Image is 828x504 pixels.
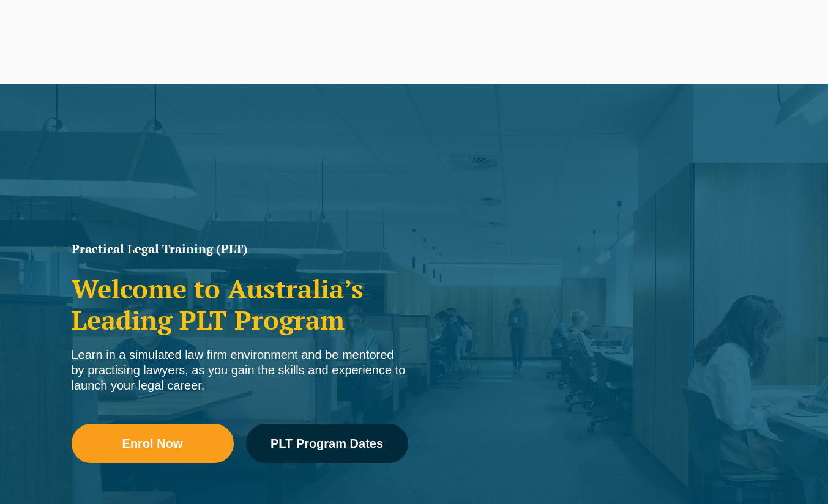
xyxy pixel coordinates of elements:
[72,347,408,393] div: Learn in a simulated law firm environment and be mentored by practising lawyers, as you gain the ...
[246,424,408,463] a: PLT Program Dates
[72,424,234,463] a: Enrol Now
[270,437,383,450] span: PLT Program Dates
[72,243,408,255] h1: Practical Legal Training (PLT)
[122,437,183,450] span: Enrol Now
[72,273,408,335] h2: Welcome to Australia’s Leading PLT Program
